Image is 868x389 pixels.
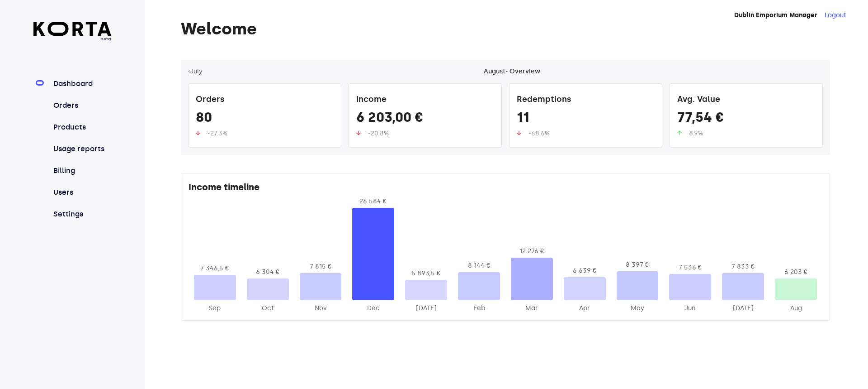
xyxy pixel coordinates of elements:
[208,130,227,137] span: -27.3%
[300,304,342,313] div: 2024-Nov
[722,262,764,271] div: 7 833 €
[368,130,389,137] span: -20.8%
[356,91,494,109] div: Income
[405,269,447,278] div: 5 893,5 €
[669,304,711,313] div: 2025-Jun
[677,109,815,129] div: 77,54 €
[247,268,289,277] div: 6 304 €
[517,91,655,109] div: Redemptions
[722,304,764,313] div: 2025-Jul
[181,20,830,38] h1: Welcome
[564,304,606,313] div: 2025-Apr
[196,109,334,129] div: 80
[52,78,112,89] a: Dashboard
[517,109,655,129] div: 11
[517,130,521,135] img: up
[775,304,817,313] div: 2025-Aug
[511,304,553,313] div: 2025-Mar
[188,67,203,76] button: ‹July
[825,11,846,20] button: Logout
[484,67,540,76] div: August - Overview
[52,187,112,198] a: Users
[458,304,500,313] div: 2025-Feb
[52,122,112,133] a: Products
[528,130,550,137] span: -68.6%
[52,100,112,111] a: Orders
[33,22,112,36] img: Korta
[52,165,112,176] a: Billing
[511,247,553,256] div: 12 276 €
[356,109,494,129] div: 6 203,00 €
[52,209,112,220] a: Settings
[196,130,200,135] img: up
[352,304,394,313] div: 2024-Dec
[300,262,342,271] div: 7 815 €
[352,197,394,206] div: 26 584 €
[689,130,703,137] span: 8.9%
[617,260,659,269] div: 8 397 €
[405,304,447,313] div: 2025-Jan
[33,22,112,42] a: beta
[194,304,236,313] div: 2024-Sep
[677,91,815,109] div: Avg. Value
[669,263,711,272] div: 7 536 €
[52,144,112,154] a: Usage reports
[247,304,289,313] div: 2024-Oct
[617,304,659,313] div: 2025-May
[196,91,334,109] div: Orders
[194,264,236,273] div: 7 346,5 €
[356,130,361,135] img: up
[677,130,682,135] img: up
[189,181,822,197] div: Income timeline
[458,261,500,270] div: 8 144 €
[734,11,817,19] strong: Dublin Emporium Manager
[775,268,817,277] div: 6 203 €
[564,266,606,275] div: 6 639 €
[33,36,112,42] span: beta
